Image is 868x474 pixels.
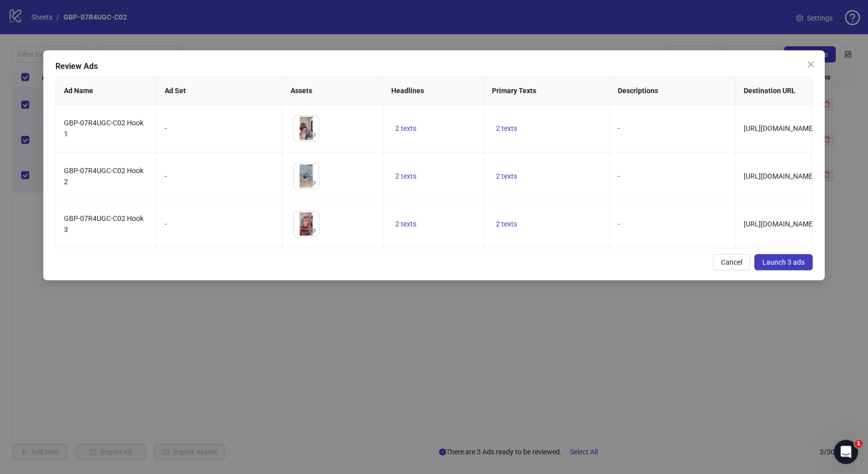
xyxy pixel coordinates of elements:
[618,172,620,180] span: -
[391,218,420,230] button: 2 texts
[744,220,815,228] span: [URL][DOMAIN_NAME]
[391,170,420,182] button: 2 texts
[395,220,416,228] span: 2 texts
[395,124,416,132] span: 2 texts
[807,60,815,68] span: close
[165,218,274,229] div: -
[157,77,282,105] th: Ad Set
[754,254,813,270] button: Launch 3 ads
[395,172,416,180] span: 2 texts
[713,254,750,270] button: Cancel
[391,122,420,134] button: 2 texts
[484,77,610,105] th: Primary Texts
[721,258,742,266] span: Cancel
[56,77,157,105] th: Ad Name
[309,179,316,186] span: eye
[854,440,862,448] span: 1
[383,77,484,105] th: Headlines
[618,220,620,228] span: -
[64,167,143,186] span: GBP-07R4UGC-C02 Hook 2
[492,218,521,230] button: 2 texts
[618,124,620,132] span: -
[610,77,736,105] th: Descriptions
[307,177,319,189] button: Preview
[762,258,805,266] span: Launch 3 ads
[165,171,274,182] div: -
[294,116,319,141] img: Asset 1
[64,119,143,138] span: GBP-07R4UGC-C02 Hook 1
[309,227,316,234] span: eye
[307,224,319,236] button: Preview
[496,124,517,132] span: 2 texts
[492,122,521,134] button: 2 texts
[496,220,517,228] span: 2 texts
[834,440,858,464] iframe: Intercom live chat
[744,172,815,180] span: [URL][DOMAIN_NAME]
[294,211,319,236] img: Asset 1
[294,164,319,189] img: Asset 1
[309,131,316,138] span: eye
[165,123,274,134] div: -
[64,214,143,233] span: GBP-07R4UGC-C02 Hook 3
[492,170,521,182] button: 2 texts
[282,77,383,105] th: Assets
[744,124,815,132] span: [URL][DOMAIN_NAME]
[496,172,517,180] span: 2 texts
[55,60,813,72] div: Review Ads
[803,56,819,72] button: Close
[307,129,319,141] button: Preview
